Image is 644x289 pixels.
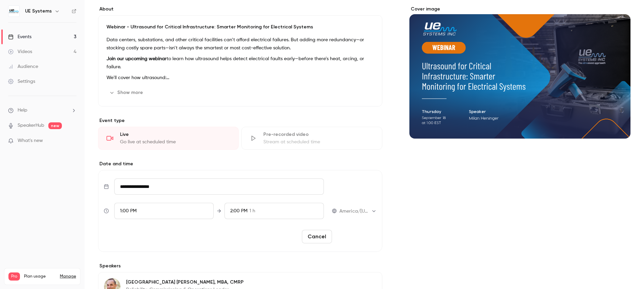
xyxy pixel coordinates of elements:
[98,127,239,150] div: LiveGo live at scheduled time
[8,6,19,17] img: UE Systems
[126,279,338,286] p: [GEOGRAPHIC_DATA] [PERSON_NAME], MBA, CMRP
[335,230,377,243] button: Reschedule
[120,139,230,145] div: Go live at scheduled time
[98,263,382,269] label: Speakers
[98,161,382,167] label: Date and time
[8,48,32,55] div: Videos
[98,6,382,13] label: About
[241,127,382,150] div: Pre-recorded videoStream at scheduled time
[106,24,374,30] p: Webinar - Ultrasound for Critical Infrastructure: Smarter Monitoring for Electrical Systems
[114,203,214,219] div: From
[409,6,630,13] label: Cover image
[48,122,62,129] span: new
[120,131,230,138] div: Live
[25,8,52,15] h6: UE Systems
[339,208,377,215] div: America/[US_STATE]
[263,131,374,138] div: Pre-recorded video
[224,203,324,219] div: To
[106,74,374,82] p: We'll cover how ultrasound:
[106,55,374,71] p: to learn how ultrasound helps detect electrical faults early—before there’s heat, arcing, or fail...
[24,274,56,279] span: Plan usage
[8,272,20,281] span: Pro
[60,274,76,279] a: Manage
[98,117,382,124] p: Event type
[18,137,43,144] span: What's new
[106,56,167,61] strong: Join our upcoming webinar
[263,139,374,145] div: Stream at scheduled time
[106,87,147,98] button: Show more
[230,209,247,213] span: 2:00 PM
[114,178,324,195] input: Tue, Feb 17, 2026
[249,208,255,215] span: 1 h
[8,78,35,85] div: Settings
[8,33,31,40] div: Events
[120,209,137,213] span: 1:00 PM
[8,63,38,70] div: Audience
[8,107,76,114] li: help-dropdown-opener
[18,122,44,129] a: SpeakerHub
[106,36,374,52] p: Data centers, substations, and other critical facilities can’t afford electrical failures. But ad...
[302,230,332,243] button: Cancel
[409,6,630,139] section: Cover image
[18,107,27,114] span: Help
